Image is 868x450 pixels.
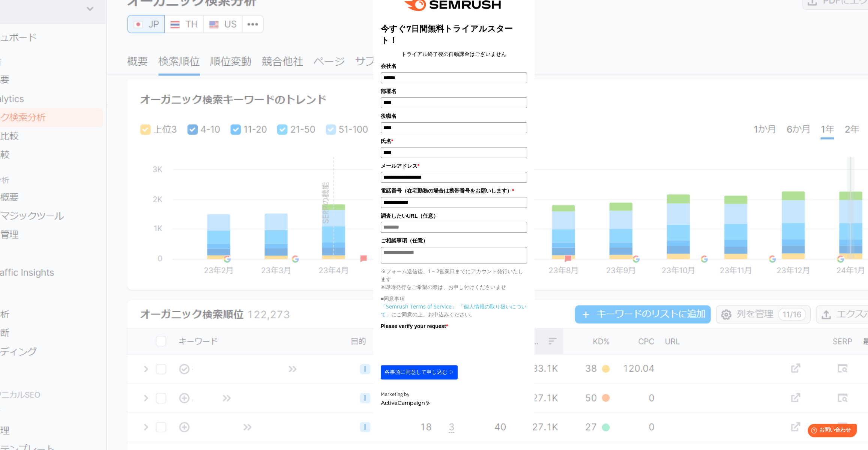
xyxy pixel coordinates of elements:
[381,236,527,245] label: ご相談事項（任意）
[381,212,527,220] label: 調査したいURL（任意）
[381,162,527,170] label: メールアドレス
[381,137,527,145] label: 氏名
[381,303,457,310] a: 「Semrush Terms of Service」
[381,365,458,379] button: 各事項に同意して申し込む ▷
[381,332,495,361] iframe: reCAPTCHA
[381,50,527,58] center: トライアル終了後の自動課金はございません
[381,112,527,120] label: 役職名
[381,322,527,330] label: Please verify your request
[381,187,527,195] label: 電話番号（在宅勤務の場合は携帯番号をお願いします）
[801,421,860,442] iframe: Help widget launcher
[381,23,527,46] title: 今すぐ7日間無料トライアルスタート！
[381,303,527,318] p: にご同意の上、お申込みください。
[381,295,527,303] p: ■同意事項
[381,87,527,95] label: 部署名
[381,303,527,318] a: 「個人情報の取り扱いについて」
[381,267,527,291] p: ※フォーム送信後、1～2営業日までにアカウント発行いたします ※即時発行をご希望の際は、お申し付けくださいませ
[381,391,527,399] div: Marketing by
[381,62,527,70] label: 会社名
